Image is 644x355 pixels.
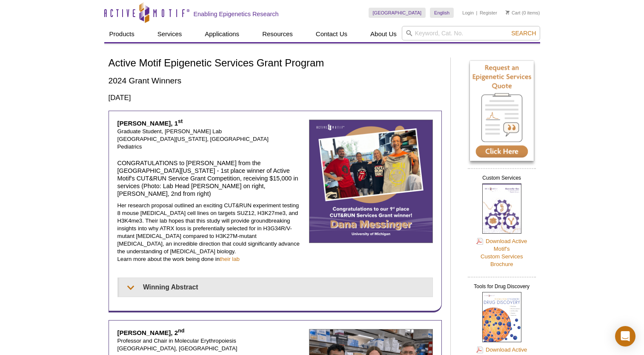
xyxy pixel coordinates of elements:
h2: Custom Services [468,168,536,183]
img: Your Cart [506,10,509,14]
a: Contact Us [311,26,352,42]
strong: [PERSON_NAME], 2 [117,329,185,336]
a: Login [462,10,474,16]
div: Open Intercom Messenger [615,326,635,346]
a: English [430,8,454,18]
span: [GEOGRAPHIC_DATA], [GEOGRAPHIC_DATA] [117,345,238,352]
h2: 2024 Grant Winners [109,75,442,86]
a: Resources [257,26,298,42]
span: Professor and Chair in Molecular Erythropoiesis [117,338,236,344]
span: Pediatrics [117,143,142,150]
sup: st [178,118,183,124]
li: (0 items) [506,8,540,18]
img: Tools for Drug Discovery [482,292,521,342]
a: Cart [506,10,521,16]
button: Search [509,29,538,37]
summary: Winning Abstract [119,278,432,297]
img: Dana Messinger [309,120,433,243]
h2: Enabling Epigenetics Research [194,10,279,18]
a: [GEOGRAPHIC_DATA] [369,8,426,18]
li: | [476,8,478,18]
a: Register [480,10,497,16]
input: Keyword, Cat. No. [402,26,540,40]
a: About Us [365,26,402,42]
a: Services [152,26,187,42]
span: Search [511,30,536,37]
img: Request an Epigenetic Services Quote [470,61,534,161]
a: their lab [220,256,240,262]
a: Download Active Motif'sCustom ServicesBrochure [476,237,527,268]
a: Applications [200,26,244,42]
strong: [PERSON_NAME], 1 [117,120,183,127]
h3: [DATE] [109,93,442,103]
span: Graduate Student, [PERSON_NAME] Lab [117,128,222,135]
h1: Active Motif Epigenetic Services Grant Program [109,57,442,70]
span: [GEOGRAPHIC_DATA][US_STATE], [GEOGRAPHIC_DATA] [117,136,269,142]
a: Products [104,26,140,42]
p: Her research proposal outlined an exciting CUT&RUN experiment testing 8 mouse [MEDICAL_DATA] cell... [117,202,303,263]
img: Custom Services [482,183,521,234]
h2: Tools for Drug Discovery [468,277,536,292]
h4: CONGRATULATIONS to [PERSON_NAME] from the [GEOGRAPHIC_DATA][US_STATE] - 1st place winner of Activ... [117,159,303,198]
sup: nd [178,328,184,334]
